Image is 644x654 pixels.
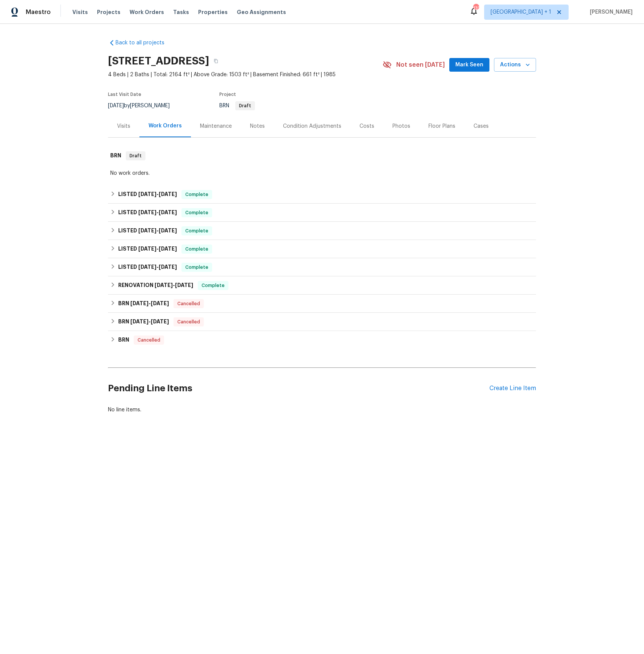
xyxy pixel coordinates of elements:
span: Draft [127,152,145,160]
span: [PERSON_NAME] [587,8,633,16]
a: Back to all projects [108,39,181,47]
h6: BRN [110,151,121,160]
span: Actions [500,60,530,70]
span: Complete [182,209,211,216]
span: [DATE] [159,264,177,270]
div: Floor Plans [428,122,455,130]
span: [DATE] [138,264,156,270]
span: [GEOGRAPHIC_DATA] + 1 [491,8,551,16]
div: 132 [473,5,478,12]
button: Mark Seen [449,58,489,72]
div: Costs [360,122,374,130]
span: 4 Beds | 2 Baths | Total: 2164 ft² | Above Grade: 1503 ft² | Basement Finished: 661 ft² | 1985 [108,71,383,78]
h6: LISTED [118,263,177,272]
span: [DATE] [155,282,173,288]
div: LISTED [DATE]-[DATE]Complete [108,185,536,204]
div: Visits [117,122,130,130]
span: [DATE] [151,319,169,324]
span: Geo Assignments [237,8,286,16]
h6: BRN [118,317,169,326]
span: BRN [219,103,255,108]
span: [DATE] [159,210,177,215]
span: - [138,228,177,233]
div: BRN [DATE]-[DATE]Cancelled [108,313,536,331]
span: [DATE] [138,228,156,233]
span: Cancelled [174,300,203,307]
div: BRN Cancelled [108,331,536,349]
span: Complete [182,191,211,198]
div: LISTED [DATE]-[DATE]Complete [108,258,536,276]
span: - [138,264,177,270]
button: Actions [494,58,536,72]
span: [DATE] [138,246,156,251]
span: Complete [199,282,228,289]
span: - [130,319,169,324]
span: - [155,282,193,288]
h6: BRN [118,299,169,308]
span: Mark Seen [455,60,483,70]
span: - [138,246,177,251]
div: Work Orders [148,122,182,130]
span: [DATE] [175,282,193,288]
span: [DATE] [138,210,156,215]
div: Photos [392,122,410,130]
span: Properties [198,8,228,16]
h2: Pending Line Items [108,371,489,406]
span: [DATE] [138,191,156,197]
span: [DATE] [159,246,177,251]
h6: LISTED [118,190,177,199]
h2: [STREET_ADDRESS] [108,57,209,65]
div: No line items. [108,406,536,414]
div: by [PERSON_NAME] [108,101,179,110]
div: Maintenance [200,122,232,130]
span: Cancelled [134,336,163,344]
div: LISTED [DATE]-[DATE]Complete [108,222,536,240]
span: - [130,301,169,306]
span: Projects [97,8,120,16]
span: - [138,210,177,215]
span: Complete [182,263,211,271]
span: Maestro [26,8,51,16]
div: LISTED [DATE]-[DATE]Complete [108,204,536,222]
span: - [138,191,177,197]
div: LISTED [DATE]-[DATE]Complete [108,240,536,258]
h6: BRN [118,336,129,345]
span: [DATE] [130,319,148,324]
div: Notes [250,122,265,130]
span: Visits [72,8,88,16]
button: Copy Address [209,54,223,68]
span: Cancelled [174,318,203,326]
span: Work Orders [130,8,164,16]
span: Last Visit Date [108,92,141,97]
h6: RENOVATION [118,281,193,290]
span: [DATE] [159,191,177,197]
div: RENOVATION [DATE]-[DATE]Complete [108,276,536,295]
span: Complete [182,245,211,253]
span: [DATE] [130,301,148,306]
div: BRN [DATE]-[DATE]Cancelled [108,295,536,313]
span: Tasks [173,9,189,15]
div: Cases [474,122,489,130]
div: BRN Draft [108,144,536,168]
span: [DATE] [151,301,169,306]
span: Not seen [DATE] [396,61,445,69]
h6: LISTED [118,226,177,235]
span: [DATE] [108,103,124,108]
span: Project [219,92,236,97]
h6: LISTED [118,208,177,217]
div: No work orders. [110,169,534,177]
span: Draft [236,104,254,108]
h6: LISTED [118,245,177,254]
span: [DATE] [159,228,177,233]
div: Create Line Item [489,385,536,392]
span: Complete [182,227,211,235]
div: Condition Adjustments [283,122,341,130]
